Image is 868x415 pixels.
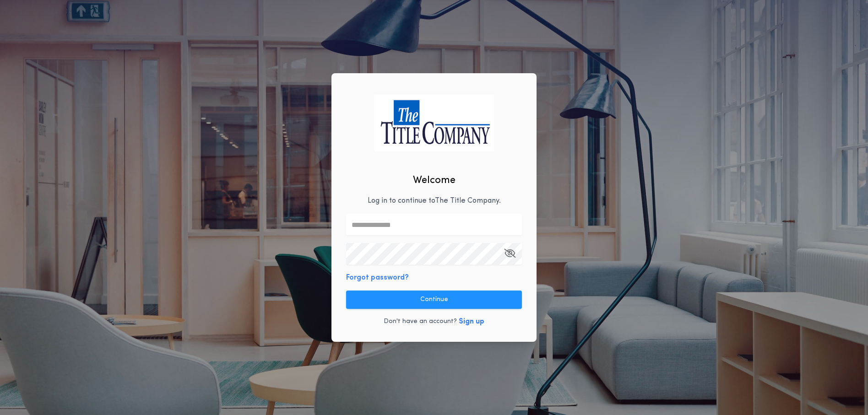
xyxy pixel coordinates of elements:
[504,243,515,265] button: Open Keeper Popup
[346,272,409,283] button: Forgot password?
[368,195,501,206] p: Log in to continue to The Title Company .
[346,291,522,309] button: Continue
[346,243,522,265] input: Open Keeper Popup
[374,95,494,151] img: logo
[413,173,456,188] h2: Welcome
[384,317,457,326] p: Don't have an account?
[459,316,484,327] button: Sign up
